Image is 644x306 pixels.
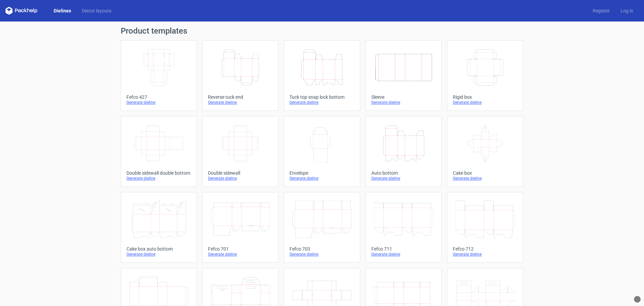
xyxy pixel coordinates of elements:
a: Cake box auto bottomGenerate dieline [121,192,197,263]
a: Tuck top snap lock bottomGenerate dieline [284,40,360,111]
div: Fefco 701 [208,246,273,252]
a: Fefco 711Generate dieline [366,192,442,263]
div: Generate dieline [289,252,354,257]
a: Dielines [48,7,76,14]
a: Fefco 427Generate dieline [121,40,197,111]
div: Generate dieline [208,252,273,257]
div: Auto bottom [371,170,436,176]
a: Rigid boxGenerate dieline [447,40,523,111]
div: Generate dieline [126,100,191,105]
div: Double sidewall [208,170,273,176]
div: Generate dieline [208,176,273,181]
a: Cake boxGenerate dieline [447,116,523,187]
div: Rigid box [453,94,518,100]
a: Diecut layouts [76,7,117,14]
div: Fefco 703 [289,246,354,252]
a: Register [587,7,615,14]
div: What Font? [634,296,641,303]
a: Auto bottomGenerate dieline [366,116,442,187]
a: Fefco 703Generate dieline [284,192,360,263]
a: EnvelopeGenerate dieline [284,116,360,187]
div: Fefco 427 [126,94,191,100]
div: Generate dieline [453,176,518,181]
div: Generate dieline [289,176,354,181]
a: Fefco 701Generate dieline [202,192,278,263]
a: Double sidewallGenerate dieline [202,116,278,187]
div: Fefco 711 [371,246,436,252]
div: Generate dieline [208,100,273,105]
div: Cake box auto bottom [126,246,191,252]
div: Generate dieline [126,176,191,181]
div: Tuck top snap lock bottom [289,94,354,100]
h1: Product templates [121,27,523,35]
div: Double sidewall double bottom [126,170,191,176]
a: Reverse tuck endGenerate dieline [202,40,278,111]
a: SleeveGenerate dieline [366,40,442,111]
a: Double sidewall double bottomGenerate dieline [121,116,197,187]
div: Envelope [289,170,354,176]
div: Reverse tuck end [208,94,273,100]
div: Generate dieline [126,252,191,257]
a: Log in [615,7,639,14]
div: Fefco 712 [453,246,518,252]
div: Cake box [453,170,518,176]
a: Fefco 712Generate dieline [447,192,523,263]
div: Generate dieline [289,100,354,105]
div: Generate dieline [371,176,436,181]
div: Generate dieline [453,252,518,257]
div: Generate dieline [371,252,436,257]
div: Generate dieline [453,100,518,105]
div: Generate dieline [371,100,436,105]
div: Sleeve [371,94,436,100]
